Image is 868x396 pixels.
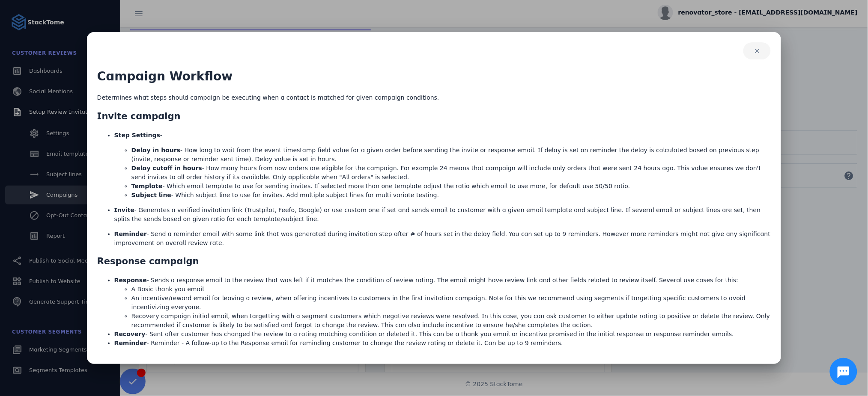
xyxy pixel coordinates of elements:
li: - Reminder - A follow-up to the Response email for reminding customer to change the review rating... [114,339,771,348]
p: - Generates a verified invitation link (Trustpilot, Feefo, Google) or use custom one if set and s... [114,206,771,224]
p: - Send a reminder email with same link that was generated during invitation step after # of hours... [114,230,771,248]
strong: Recovery [114,331,146,337]
li: Recovery campaign initial email, when targetting with a segment customers which negative reviews ... [131,312,771,330]
strong: Template [131,183,163,189]
strong: Delay cutoff in hours [131,165,202,171]
strong: Invite [114,207,134,213]
strong: Delay in hours [131,147,180,154]
strong: Reminder [114,340,147,346]
li: A Basic thank you email [131,285,771,294]
li: An incentive/reward email for leaving a review, when offering incentives to customers in the firs... [131,294,771,312]
h2: Invite campaign [97,110,771,124]
li: - Sent after customer has changed the review to a rating matching condition or deleted it. This c... [114,330,771,339]
p: - [114,131,771,140]
li: - How many hours from now orders are eligible for the campaign. For example 24 means that campaig... [131,164,771,182]
li: - Which email template to use for sending invites. If selected more than one template adjust the ... [131,182,771,191]
strong: Step Settings [114,132,160,139]
h2: Response campaign [97,255,771,269]
li: - Which subject line to use for invites. Add multiple subject lines for multi variate testing. [131,191,771,200]
strong: Response [114,277,147,284]
p: Determines what steps should campaign be executing when a contact is matched for given campaign c... [97,93,771,102]
strong: Subject line [131,192,171,198]
li: - Sends a response email to the review that was left if it matches the condition of review rating... [114,276,771,330]
h1: Campaign Workflow [97,68,771,86]
strong: Reminder [114,231,147,237]
li: - How long to wait from the event timestamp field value for a given order before sending the invi... [131,146,771,164]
